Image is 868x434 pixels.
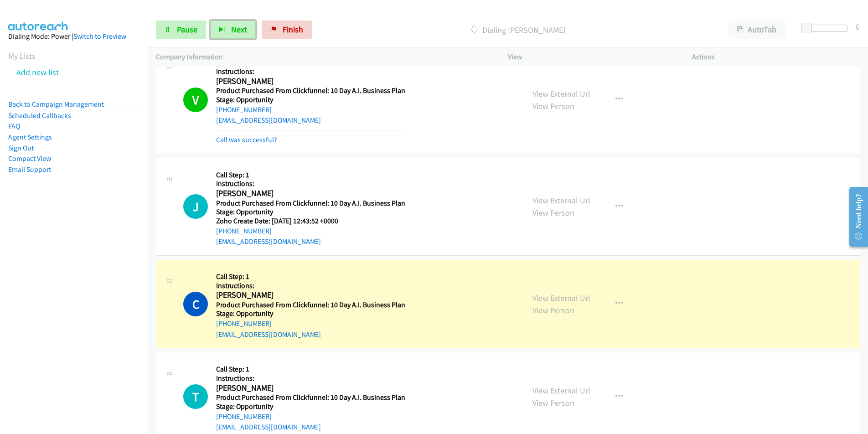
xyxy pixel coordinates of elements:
[216,330,321,339] a: [EMAIL_ADDRESS][DOMAIN_NAME]
[216,76,402,87] h2: [PERSON_NAME]
[262,21,312,39] a: Finish
[216,105,272,114] a: [PHONE_NUMBER]
[216,199,405,208] h5: Product Purchased From Clickfunnel: 10 Day A.I. Business Plan
[216,135,277,144] a: Call was successful?
[532,293,590,303] a: View External Url
[8,165,51,174] a: Email Support
[216,207,405,217] h5: Stage: Opportunity
[216,237,321,246] a: [EMAIL_ADDRESS][DOMAIN_NAME]
[8,31,139,42] div: Dialing Mode: Power |
[508,52,676,62] p: View
[216,281,405,290] h5: Instructions:
[8,51,36,61] a: My Lists
[210,21,256,39] button: Next
[8,144,34,152] a: Sign Out
[183,292,208,316] h1: C
[806,25,847,32] div: Delay between calls (in seconds)
[8,122,20,130] a: FAQ
[216,423,321,431] a: [EMAIL_ADDRESS][DOMAIN_NAME]
[216,179,405,188] h5: Instructions:
[216,402,405,411] h5: Stage: Opportunity
[216,170,405,180] h5: Call Step: 1
[216,95,405,104] h5: Stage: Opportunity
[216,383,402,393] h2: [PERSON_NAME]
[8,154,51,163] a: Compact View
[183,384,208,409] h1: T
[216,319,272,328] a: [PHONE_NUMBER]
[216,188,402,199] h2: [PERSON_NAME]
[216,365,405,374] h5: Call Step: 1
[183,194,208,219] div: The call is yet to be attempted
[183,88,208,112] h1: V
[16,67,59,77] a: Add new list
[216,290,402,300] h2: [PERSON_NAME]
[842,181,868,253] iframe: Resource Center
[216,217,405,226] h5: Zoho Create Date: [DATE] 12:43:52 +0000
[216,412,272,421] a: [PHONE_NUMBER]
[856,21,860,33] div: 0
[216,116,321,124] a: [EMAIL_ADDRESS][DOMAIN_NAME]
[692,52,860,62] p: Actions
[216,67,405,76] h5: Instructions:
[8,100,104,108] a: Back to Campaign Management
[216,227,272,235] a: [PHONE_NUMBER]
[216,309,405,318] h5: Stage: Opportunity
[216,300,405,310] h5: Product Purchased From Clickfunnel: 10 Day A.I. Business Plan
[216,86,405,95] h5: Product Purchased From Clickfunnel: 10 Day A.I. Business Plan
[728,21,785,39] button: AutoTab
[532,88,590,99] a: View External Url
[216,272,405,281] h5: Call Step: 1
[8,111,71,120] a: Scheduled Callbacks
[532,195,590,206] a: View External Url
[156,52,491,62] p: Company Information
[216,374,405,383] h5: Instructions:
[183,384,208,409] div: The call is yet to be attempted
[177,24,197,35] span: Pause
[532,207,574,218] a: View Person
[283,24,303,35] span: Finish
[8,133,52,141] a: Agent Settings
[324,24,712,36] p: Dialing [PERSON_NAME]
[216,393,405,402] h5: Product Purchased From Clickfunnel: 10 Day A.I. Business Plan
[73,32,126,41] a: Switch to Preview
[183,194,208,219] h1: J
[532,385,590,396] a: View External Url
[532,305,574,315] a: View Person
[156,21,206,39] a: Pause
[231,24,247,35] span: Next
[532,398,574,408] a: View Person
[532,101,574,111] a: View Person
